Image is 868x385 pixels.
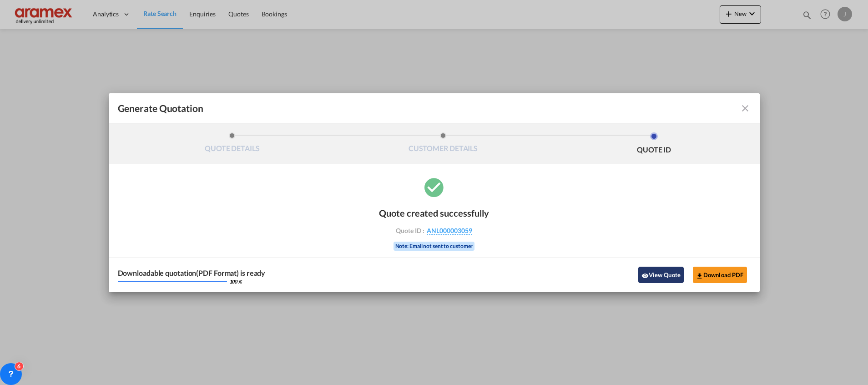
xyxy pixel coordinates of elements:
[338,132,549,157] li: CUSTOMER DETAILS
[549,132,760,157] li: QUOTE ID
[693,267,747,283] button: Download PDF
[641,272,649,279] md-icon: icon-eye
[379,208,489,218] div: Quote created successfully
[740,103,751,114] md-icon: icon-close fg-AAA8AD cursor m-0
[118,269,266,277] div: Downloadable quotation(PDF Format) is ready
[229,279,242,284] div: 100 %
[638,267,684,283] button: icon-eyeView Quote
[696,272,703,279] md-icon: icon-download
[127,132,338,157] li: QUOTE DETAILS
[423,176,445,198] md-icon: icon-checkbox-marked-circle
[109,93,760,292] md-dialog: Generate QuotationQUOTE ...
[427,227,472,235] span: ANL000003059
[394,242,475,251] div: Note: Email not sent to customer
[381,227,487,235] div: Quote ID :
[118,102,203,114] span: Generate Quotation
